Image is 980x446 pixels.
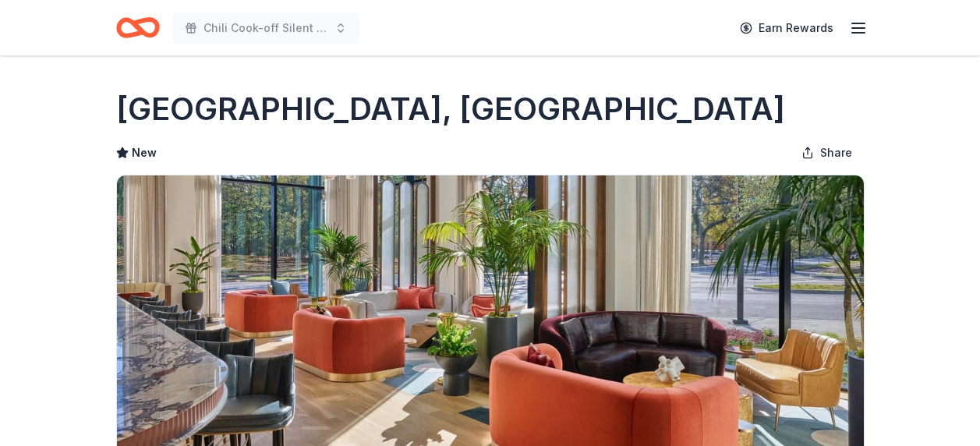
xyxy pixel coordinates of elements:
[789,137,865,168] button: Share
[203,19,328,37] span: Chili Cook-off Silent Auction
[116,9,160,46] a: Home
[132,143,157,162] span: New
[116,87,785,131] h1: [GEOGRAPHIC_DATA], [GEOGRAPHIC_DATA]
[820,143,852,162] span: Share
[731,14,843,42] a: Earn Rewards
[172,12,359,44] button: Chili Cook-off Silent Auction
